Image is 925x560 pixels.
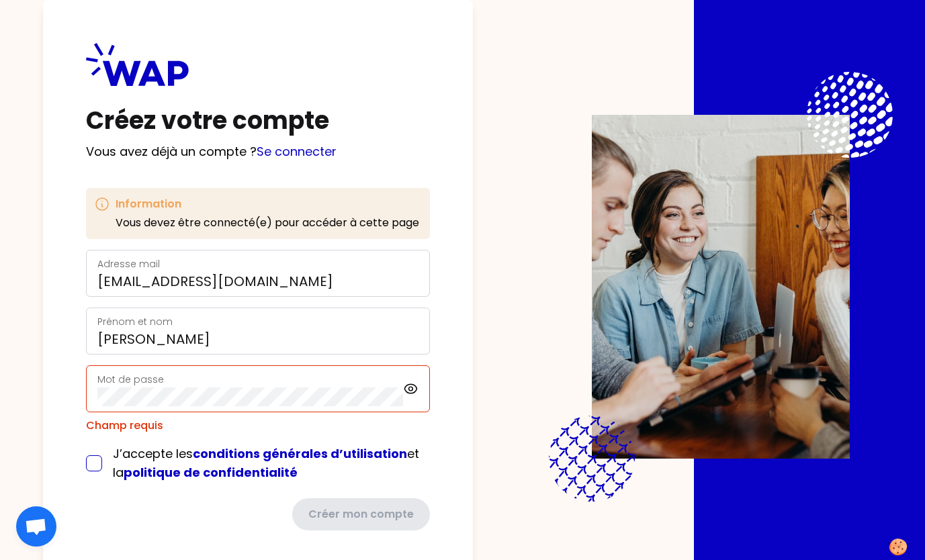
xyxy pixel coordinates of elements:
[97,315,173,328] label: Prénom et nom
[257,143,337,160] a: Se connecter
[113,445,419,481] span: J’accepte les et la
[116,196,419,212] h3: Information
[86,142,430,161] p: Vous avez déjà un compte ?
[86,418,430,434] div: Champ requis
[97,257,160,271] label: Adresse mail
[97,373,164,386] label: Mot de passe
[124,464,298,481] a: politique de confidentialité
[116,215,419,231] p: Vous devez être connecté(e) pour accéder à cette page
[592,115,850,459] img: Description
[292,498,430,530] button: Créer mon compte
[16,506,56,547] div: Ouvrir le chat
[86,107,430,134] h1: Créez votre compte
[193,445,407,462] a: conditions générales d’utilisation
